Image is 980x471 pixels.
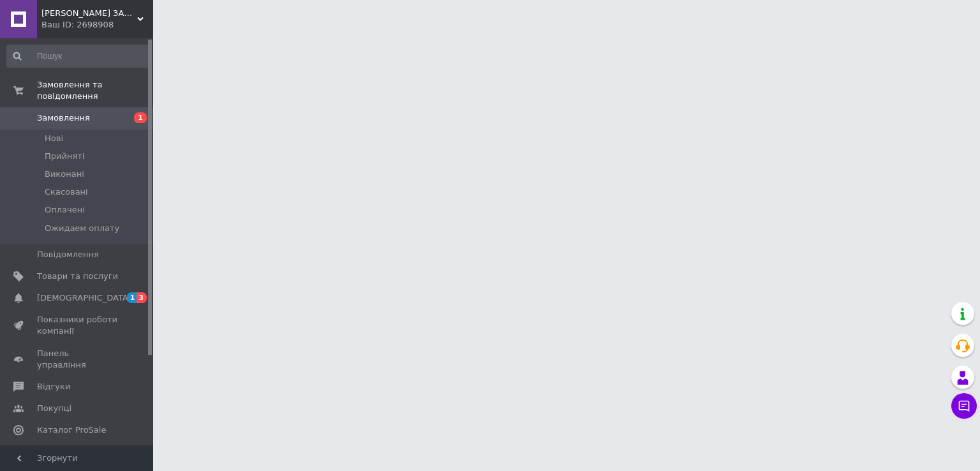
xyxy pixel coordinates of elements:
span: Відгуки [37,381,70,392]
input: Пошук [6,45,151,68]
span: Оплачені [45,204,85,216]
span: 1 [134,112,147,123]
span: Повідомлення [37,249,99,260]
span: Замовлення [37,112,90,124]
span: Каталог ProSale [37,424,106,436]
span: Скасовані [45,186,88,198]
span: Виконані [45,168,84,180]
span: Показники роботи компанії [37,314,118,337]
span: 1 [127,292,137,303]
button: Чат з покупцем [951,393,977,419]
div: Ваш ID: 2698908 [41,19,153,31]
span: Прийняті [45,151,84,162]
span: ТИТАН ЧЕРКАСИ ЗАПЧАСТИНИ [41,8,137,19]
span: Нові [45,133,63,144]
span: Ожидаем оплату [45,223,119,234]
span: Панель управління [37,348,118,371]
span: [DEMOGRAPHIC_DATA] [37,292,131,304]
span: 3 [137,292,147,303]
span: Замовлення та повідомлення [37,79,153,102]
span: Товари та послуги [37,271,118,282]
span: Покупці [37,403,71,414]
